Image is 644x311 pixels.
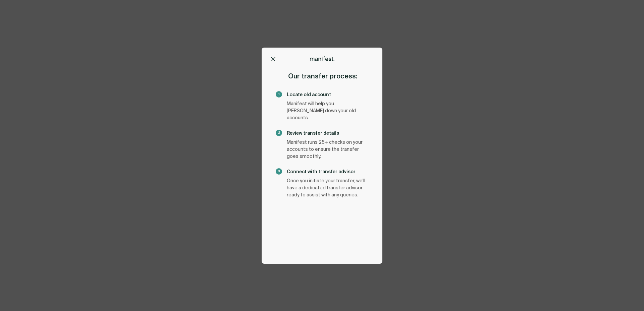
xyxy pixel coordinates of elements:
[287,168,366,175] p: Connect with transfer advisor
[270,72,376,80] h2: Our transfer process:
[278,168,280,175] span: 3
[287,130,366,136] p: Review transfer details
[287,178,366,199] p: Once you initiate your transfer, we'll have a dedicated transfer advisor ready to assist with any...
[287,101,366,122] p: Manifest will help you [PERSON_NAME] down your old accounts.
[287,91,366,98] p: Locate old account
[278,130,280,136] span: 2
[287,139,366,160] p: Manifest runs 25+ checks on your accounts to ensure the transfer goes smoothly.
[278,91,280,98] span: 1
